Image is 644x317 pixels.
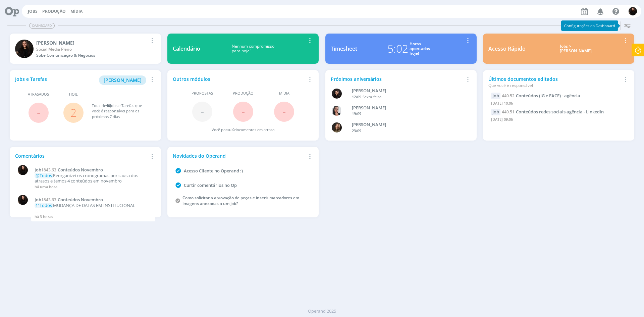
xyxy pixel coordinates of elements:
[561,20,618,31] div: Configurações da Dashboard
[99,75,146,85] button: [PERSON_NAME]
[28,92,49,97] span: Atrasados
[241,104,245,119] span: -
[70,105,76,120] a: 2
[502,109,515,115] span: 440.51
[332,89,342,99] img: L
[106,103,110,108] span: 40
[282,104,286,119] span: -
[28,8,38,14] a: Jobs
[232,127,234,132] span: 0
[41,167,56,173] span: 1843.63
[173,152,306,159] div: Novidades do Operand
[516,93,580,99] span: Conteúdos (IG e FACE) - agência
[491,115,626,125] div: [DATE] 09:06
[200,44,306,54] div: Nenhum compromisso para hoje!
[92,103,149,120] div: Total de Jobs e Tarefas que você é responsável para os próximos 7 dias
[502,93,515,99] span: 440.52
[35,184,57,189] span: há uma hora
[352,128,361,133] span: 23/09
[491,93,500,99] div: Job
[58,197,103,203] span: Conteúdos Novembro
[516,109,604,115] span: Conteúdos redes sociais agência - Linkedin
[18,195,28,205] img: S
[36,52,148,58] div: Sobe Comunicação & Negócios
[35,203,152,208] p: MUDANÇA DE DATAS EM INSTITUCIONAL
[36,46,148,52] div: Social Media Pleno
[184,168,243,174] a: Acesso Cliente no Operand :)
[70,8,83,14] a: Mídia
[332,122,342,133] img: J
[502,93,580,99] a: 440.52Conteúdos (IG e FACE) - agência
[29,23,55,29] span: Dashboard
[352,105,461,111] div: Caroline Fagundes Pieczarka
[173,75,306,83] div: Outros módulos
[488,45,526,53] div: Acesso Rápido
[15,75,148,85] div: Jobs e Tarefas
[363,94,381,99] span: Sexta-feira
[10,34,161,64] a: S[PERSON_NAME]Social Media PlenoSobe Comunicação & Negócios
[182,195,299,206] a: Como solicitar a aprovação de peças e inserir marcadores em imagens anexadas a um job?
[488,83,621,89] div: Que você é responsável
[331,75,464,83] div: Próximos aniversários
[37,105,40,120] span: -
[352,94,461,100] div: -
[18,165,28,175] img: S
[184,182,237,188] a: Curtir comentários no Op
[173,45,200,53] div: Calendário
[201,104,204,119] span: -
[331,45,357,53] div: Timesheet
[40,9,68,14] button: Produção
[36,39,148,46] div: Sandriny Soares
[35,167,152,173] a: Job1843.63Conteúdos Novembro
[35,197,152,203] a: Job1843.63Conteúdos Novembro
[41,197,56,203] span: 1843.63
[325,34,477,64] a: Timesheet5:02Horasapontadashoje!
[387,41,408,57] div: 5:02
[332,106,342,116] img: C
[352,88,461,94] div: Luana da Silva de Andrade
[502,109,604,115] a: 440.51Conteúdos redes sociais agência - Linkedin
[629,7,637,15] img: S
[352,94,361,99] span: 12/09
[352,111,361,116] span: 19/09
[26,9,40,14] button: Jobs
[491,109,500,115] div: Job
[15,152,148,159] div: Comentários
[15,40,34,58] img: S
[488,75,621,89] div: Últimos documentos editados
[42,8,66,14] a: Produção
[192,91,213,96] span: Propostas
[233,91,254,96] span: Produção
[628,5,637,17] button: S
[35,173,152,183] p: Reorganizei os cronogramas por causa dos atrasos e temos 4 conteúdos em novembro
[279,91,289,96] span: Mídia
[35,214,53,219] span: há 3 horas
[410,42,430,56] div: Horas apontadas hoje!
[36,172,52,178] span: @Todos
[352,121,461,128] div: Julia Agostine Abich
[69,92,78,97] span: Hoje
[212,127,275,133] div: Você possui documentos em atraso
[104,77,142,83] span: [PERSON_NAME]
[491,99,626,109] div: [DATE] 10:06
[58,167,103,173] span: Conteúdos Novembro
[68,9,85,14] button: Mídia
[531,44,621,54] div: Jobs > [PERSON_NAME]
[99,76,146,83] a: [PERSON_NAME]
[36,202,52,208] span: @Todos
